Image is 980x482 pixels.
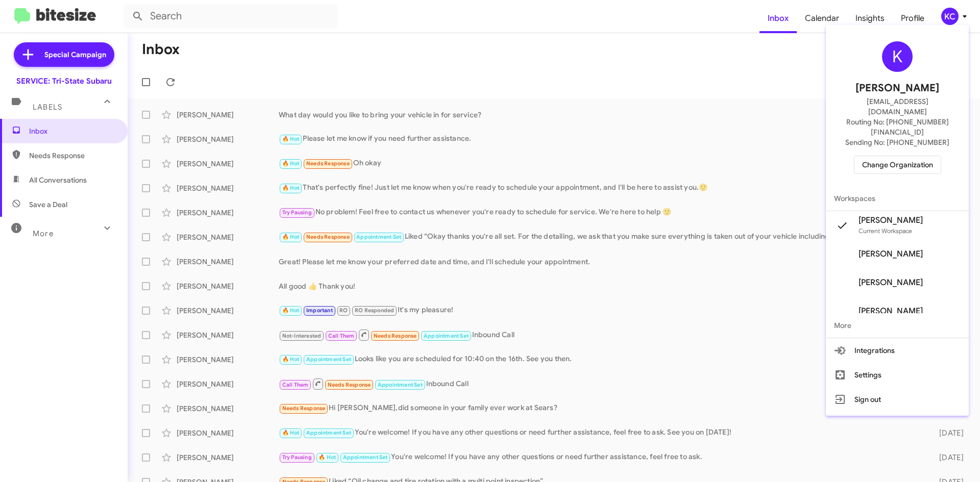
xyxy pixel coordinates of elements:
span: Current Workspace [859,227,912,235]
span: [PERSON_NAME] [855,80,939,96]
span: Change Organization [862,156,933,173]
span: More [826,313,969,338]
button: Change Organization [854,156,941,174]
button: Settings [826,363,969,387]
button: Integrations [826,338,969,363]
button: Sign out [826,387,969,412]
div: K [882,41,913,72]
span: [PERSON_NAME] [859,215,923,225]
span: [EMAIL_ADDRESS][DOMAIN_NAME] [838,96,957,117]
span: Workspaces [826,186,969,211]
span: Sending No: [PHONE_NUMBER] [845,137,949,147]
span: [PERSON_NAME] [859,249,923,259]
span: Routing No: [PHONE_NUMBER][FINANCIAL_ID] [838,117,957,137]
span: [PERSON_NAME] [859,277,923,288]
span: [PERSON_NAME] [859,306,923,316]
